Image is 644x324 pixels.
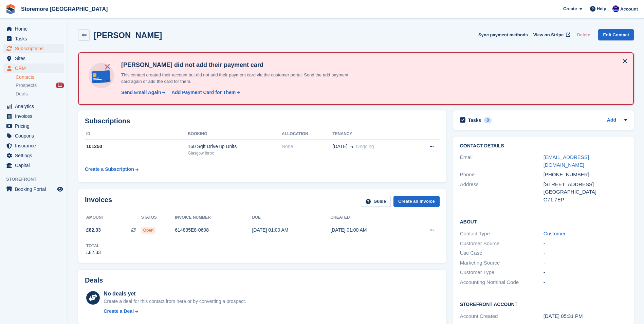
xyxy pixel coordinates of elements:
[188,143,282,150] div: 160 Sqft Drive up Units
[460,259,544,267] div: Marketing Source
[598,29,634,40] a: Edit Contact
[171,89,236,96] div: Add Payment Card for Them
[3,54,64,63] a: menu
[460,230,544,238] div: Contact Type
[460,181,544,204] div: Address
[16,82,64,89] a: Prospects 11
[3,161,64,170] a: menu
[460,143,627,149] h2: Contact Details
[104,308,134,315] div: Create a Deal
[169,89,241,96] a: Add Payment Card for Them
[3,34,64,43] a: menu
[544,188,627,196] div: [GEOGRAPHIC_DATA]
[121,89,161,96] div: Send Email Again
[85,276,103,284] h2: Deals
[18,3,110,15] a: Storemore [GEOGRAPHIC_DATA]
[544,249,627,257] div: -
[15,131,56,141] span: Coupons
[3,64,64,73] a: menu
[85,117,440,125] h2: Subscriptions
[15,121,56,131] span: Pricing
[393,196,440,207] a: Create an Invoice
[188,129,282,140] th: Booking
[460,154,544,169] div: Email
[15,161,56,170] span: Capital
[86,243,101,249] div: Total
[544,154,589,168] a: [EMAIL_ADDRESS][DOMAIN_NAME]
[87,61,116,90] img: no-card-linked-e7822e413c904bf8b177c4d89f31251c4716f9871600ec3ca5bfc59e148c83f4.svg
[478,29,528,40] button: Sync payment methods
[460,249,544,257] div: Use Case
[544,269,627,276] div: -
[85,129,188,140] th: ID
[3,141,64,150] a: menu
[188,150,282,156] div: Glasgow Ibrox
[3,131,64,141] a: menu
[3,121,64,131] a: menu
[356,144,374,149] span: Ongoing
[544,231,566,236] a: Customer
[3,102,64,111] a: menu
[118,61,356,69] h4: [PERSON_NAME] did not add their payment card
[484,117,492,123] div: 0
[361,196,391,207] a: Guide
[3,24,64,34] a: menu
[544,278,627,286] div: -
[544,181,627,188] div: [STREET_ADDRESS]
[15,141,56,150] span: Insurance
[460,218,627,225] h2: About
[3,111,64,121] a: menu
[15,54,56,63] span: Sites
[612,5,619,12] img: Angela
[460,301,627,307] h2: Storefront Account
[16,74,64,80] a: Contacts
[620,6,638,13] span: Account
[533,32,564,38] span: View on Stripe
[531,29,572,40] a: View on Stripe
[607,116,616,124] a: Add
[175,227,252,234] div: 614835E8-0608
[574,29,593,40] button: Delete
[468,117,481,123] h2: Tasks
[15,34,56,43] span: Tasks
[3,151,64,160] a: menu
[104,298,246,305] div: Create a deal for this contact from here or by converting a prospect.
[333,129,412,140] th: Tenancy
[15,151,56,160] span: Settings
[544,196,627,204] div: G71 7EP
[252,212,330,223] th: Due
[544,312,627,320] div: [DATE] 05:31 PM
[118,72,356,85] p: This contact created their account but did not add their payment card via the customer portal. Se...
[85,143,188,150] div: 101250
[460,312,544,320] div: Account Created
[86,227,101,234] span: £82.33
[5,4,16,14] img: stora-icon-8386f47178a22dfd0bd8f6a31ec36ba5ce8667c1dd55bd0f319d3a0aa187defe.svg
[15,102,56,111] span: Analytics
[175,212,252,223] th: Invoice number
[104,308,246,315] a: Create a Deal
[141,212,175,223] th: Status
[94,31,162,40] h2: [PERSON_NAME]
[15,64,56,73] span: CRM
[85,196,112,207] h2: Invoices
[16,82,37,89] span: Prospects
[15,24,56,34] span: Home
[6,176,68,183] span: Storefront
[104,290,246,298] div: No deals yet
[15,184,56,194] span: Booking Portal
[544,171,627,179] div: [PHONE_NUMBER]
[56,83,64,88] div: 11
[86,249,101,256] div: £82.33
[333,143,348,150] span: [DATE]
[460,171,544,179] div: Phone
[15,111,56,121] span: Invoices
[85,212,141,223] th: Amount
[16,90,64,97] a: Deals
[330,212,409,223] th: Created
[85,166,134,173] div: Create a Subscription
[141,227,156,234] span: Open
[460,269,544,276] div: Customer Type
[544,240,627,248] div: -
[85,163,139,176] a: Create a Subscription
[3,184,64,194] a: menu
